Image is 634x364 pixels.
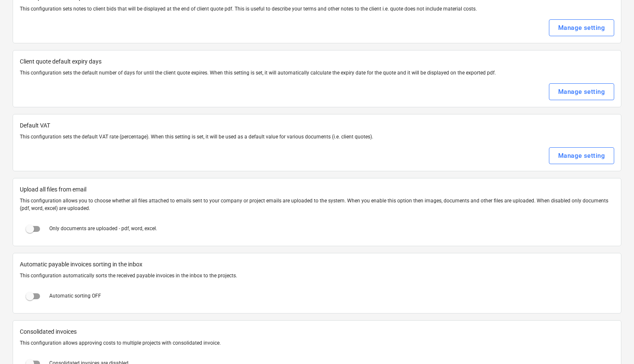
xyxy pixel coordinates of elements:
[20,260,614,269] span: Automatic payable invoices sorting in the inbox
[20,327,614,336] span: Consolidated invoices
[20,185,614,194] span: Upload all files from email
[20,197,614,212] p: This configuration allows you to choose whether all files attached to emails sent to your company...
[549,147,614,164] button: Manage setting
[20,5,614,13] p: This configuration sets notes to client bids that will be displayed at the end of client quote pd...
[592,324,634,364] iframe: Chat Widget
[20,340,614,347] p: This configuration allows approving costs to multiple projects with consolidated invoice.
[558,86,605,97] div: Manage setting
[549,19,614,36] button: Manage setting
[558,22,605,33] div: Manage setting
[20,57,614,66] p: Client quote default expiry days
[20,121,614,130] p: Default VAT
[20,272,614,279] p: This configuration automatically sorts the received payable invoices in the inbox to the projects.
[558,150,605,161] div: Manage setting
[549,83,614,100] button: Manage setting
[49,225,157,232] p: Only documents are uploaded - pdf, word, excel.
[49,292,101,300] p: Automatic sorting OFF
[20,69,614,77] p: This configuration sets the default number of days for until the client quote expires. When this ...
[20,133,614,141] p: This configuration sets the default VAT rate (percentage). When this setting is set, it will be u...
